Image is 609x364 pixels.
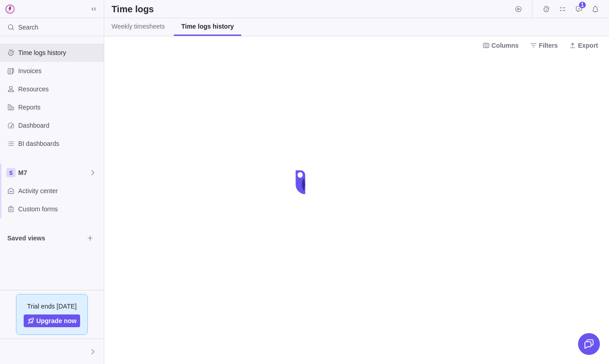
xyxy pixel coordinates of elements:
[18,103,100,112] span: Reports
[84,232,96,244] span: Browse views
[18,139,100,148] span: BI dashboards
[18,85,100,94] span: Resources
[540,7,553,14] a: Time logs
[18,204,100,214] span: Custom forms
[539,41,558,50] span: Filters
[565,39,602,52] span: Export
[112,3,154,15] h2: Time logs
[104,18,172,36] a: Weekly timesheets
[7,234,84,243] span: Saved views
[18,48,100,57] span: Time logs history
[18,23,38,32] span: Search
[578,41,598,50] span: Export
[589,7,602,14] a: Notifications
[286,164,323,200] div: loading
[492,41,519,50] span: Columns
[27,302,77,311] span: Trial ends [DATE]
[36,316,77,325] span: Upgrade now
[540,3,553,15] span: Time logs
[18,121,100,130] span: Dashboard
[556,7,569,14] a: My assignments
[18,186,100,195] span: Activity center
[18,66,100,75] span: Invoices
[573,7,585,14] a: Approval requests
[556,3,569,15] span: My assignments
[526,39,562,52] span: Filters
[5,346,16,357] div: Emily Halvorson
[512,3,525,15] span: Start timer
[4,3,16,15] img: logo
[18,168,89,177] span: M7
[479,39,523,52] span: Columns
[24,314,81,327] a: Upgrade now
[573,3,585,15] span: Approval requests
[174,18,241,36] a: Time logs history
[589,3,602,15] span: Notifications
[181,22,234,31] span: Time logs history
[112,22,165,31] span: Weekly timesheets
